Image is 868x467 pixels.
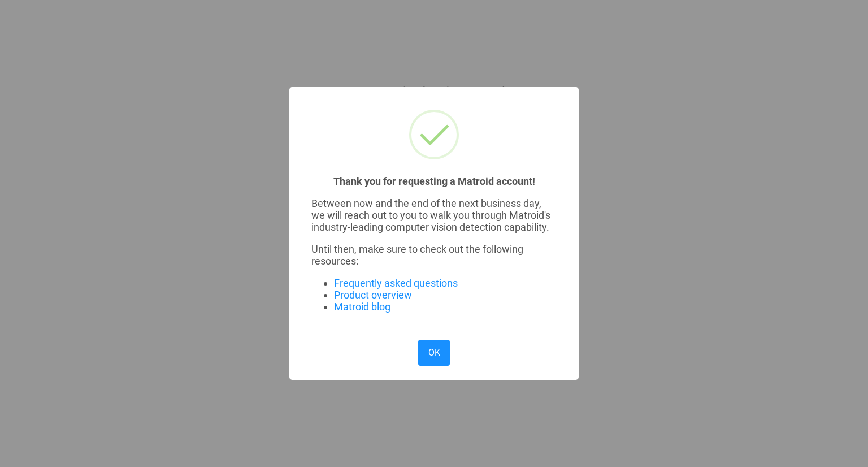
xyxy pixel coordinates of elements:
a: Matroid blog [334,301,390,313]
button: OK [418,340,450,365]
p: Until then, make sure to check out the following resources: [311,243,557,267]
p: Between now and the end of the next business day, we will reach out to you to walk you through Ma... [311,197,557,233]
b: Thank you for requesting a Matroid account! [333,175,535,187]
a: Frequently asked questions [334,277,458,289]
a: Product overview [334,289,412,301]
